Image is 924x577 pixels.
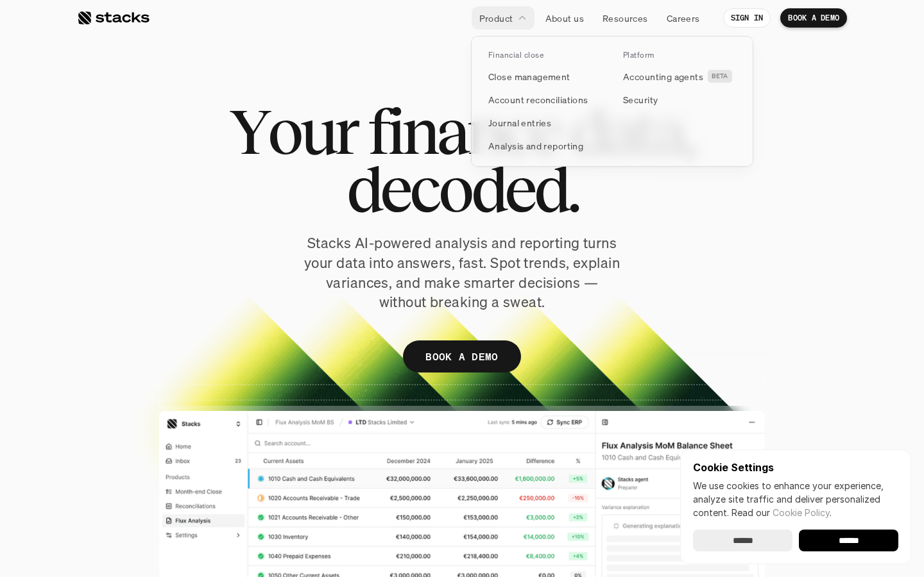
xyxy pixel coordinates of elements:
[488,70,570,83] p: Close management
[615,88,744,111] a: Security
[615,65,744,88] a: Accounting agentsBETA
[481,134,609,157] a: Analysis and reporting
[723,8,771,28] a: SIGN IN
[300,103,334,160] span: u
[731,13,764,22] p: SIGN IN
[479,12,513,25] p: Product
[402,103,436,160] span: n
[488,139,583,153] p: Analysis and reporting
[567,160,578,218] span: .
[732,507,832,518] span: Read our .
[623,51,654,60] p: Platform
[603,12,648,25] p: Resources
[545,12,584,25] p: About us
[623,70,703,83] p: Accounting agents
[230,103,268,160] span: Y
[334,103,357,160] span: r
[667,12,700,25] p: Careers
[623,93,658,106] p: Security
[409,160,438,218] span: c
[693,479,898,519] p: We use cookies to enhance your experience, analyze site traffic and deliver personalized content.
[788,13,839,22] p: BOOK A DEMO
[538,6,592,29] a: About us
[436,103,466,160] span: a
[481,88,609,111] a: Account reconciliations
[471,160,504,218] span: d
[302,233,622,312] p: Stacks AI-powered analysis and reporting turns your data into answers, fast. Spot trends, explain...
[488,51,543,60] p: Financial close
[387,103,402,160] span: i
[693,462,898,472] p: Cookie Settings
[659,6,708,29] a: Careers
[534,160,567,218] span: d
[481,111,609,134] a: Journal entries
[488,116,551,130] p: Journal entries
[488,93,588,106] p: Account reconciliations
[425,347,499,366] p: BOOK A DEMO
[466,103,501,160] span: n
[346,160,380,218] span: d
[712,72,728,80] h2: BETA
[504,160,534,218] span: e
[368,103,387,160] span: f
[438,160,471,218] span: o
[481,65,609,88] a: Close management
[268,103,300,160] span: o
[595,6,656,29] a: Resources
[773,507,830,518] a: Cookie Policy
[380,160,409,218] span: e
[403,340,521,372] a: BOOK A DEMO
[151,244,208,253] a: Privacy Policy
[780,8,847,28] a: BOOK A DEMO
